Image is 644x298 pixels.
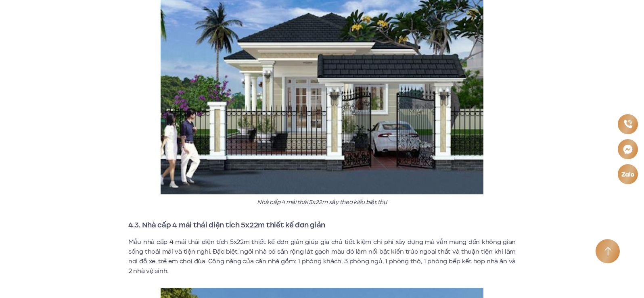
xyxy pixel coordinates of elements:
img: Arrow icon [604,247,611,256]
img: Messenger icon [622,144,634,155]
p: Mẫu nhà cấp 4 mái thái diện tích 5x22m thiết kế đơn giản giúp gia chủ tiết kiệm chi phí xây dựng ... [128,237,516,276]
em: Nhà cấp 4 mái thái 5x22m xây theo kiểu biệt thự [257,198,387,206]
img: Zalo icon [621,171,635,178]
h3: 4.3. Nhà cấp 4 mái thái diện tích 5x22m thiết kế đơn giản [128,219,516,231]
img: Phone icon [623,119,633,129]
